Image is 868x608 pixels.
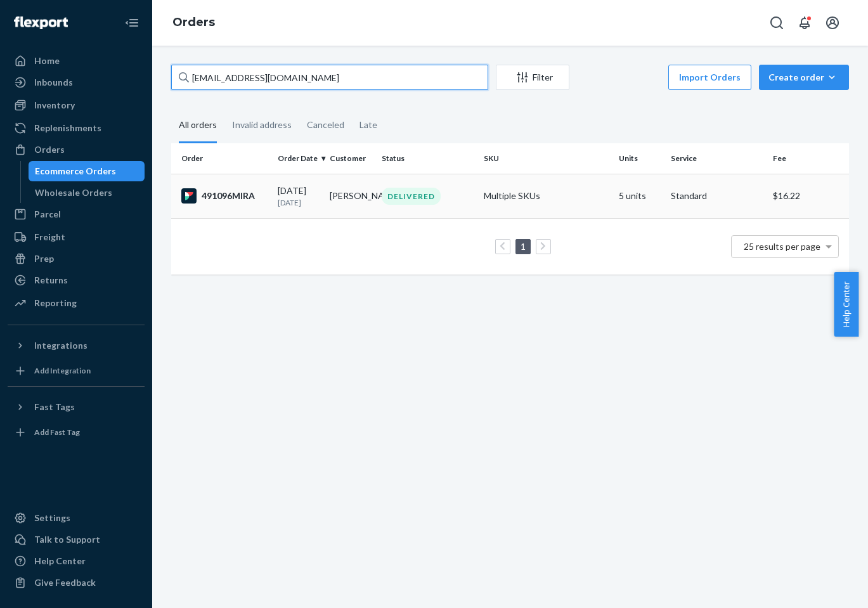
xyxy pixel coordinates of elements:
[34,252,54,265] div: Prep
[171,143,273,174] th: Order
[232,108,292,141] div: Invalid address
[8,270,145,290] a: Returns
[820,10,845,36] button: Open account menu
[666,143,767,174] th: Service
[8,508,145,528] a: Settings
[8,572,145,593] button: Give Feedback
[8,293,145,313] a: Reporting
[34,365,91,376] div: Add Integration
[792,10,817,36] button: Open notifications
[35,186,112,199] div: Wholesale Orders
[8,139,145,160] a: Orders
[27,9,72,20] span: Support
[34,297,77,309] div: Reporting
[671,190,762,202] p: Standard
[8,361,145,381] a: Add Integration
[34,427,80,437] div: Add Fast Tag
[34,533,100,546] div: Talk to Support
[768,143,849,174] th: Fee
[172,15,215,29] a: Orders
[496,65,569,90] button: Filter
[162,4,225,41] ol: breadcrumbs
[764,10,789,36] button: Open Search Box
[382,188,441,205] div: DELIVERED
[479,143,614,174] th: SKU
[8,95,145,115] a: Inventory
[34,99,75,112] div: Inventory
[8,72,145,93] a: Inbounds
[8,529,145,550] button: Talk to Support
[34,208,61,221] div: Parcel
[834,272,858,337] button: Help Center
[278,184,320,208] div: [DATE]
[768,71,839,84] div: Create order
[34,122,101,134] div: Replenishments
[8,397,145,417] button: Fast Tags
[273,143,325,174] th: Order Date
[377,143,478,174] th: Status
[8,227,145,247] a: Freight
[35,165,116,178] div: Ecommerce Orders
[360,108,377,141] div: Late
[759,65,849,90] button: Create order
[668,65,751,90] button: Import Orders
[330,153,372,164] div: Customer
[8,118,145,138] a: Replenishments
[8,422,145,443] a: Add Fast Tag
[768,174,849,218] td: $16.22
[8,551,145,571] a: Help Center
[119,10,145,36] button: Close Navigation
[34,401,75,413] div: Fast Tags
[34,76,73,89] div: Inbounds
[34,555,86,567] div: Help Center
[34,143,65,156] div: Orders
[29,183,145,203] a: Wholesale Orders
[34,55,60,67] div: Home
[278,197,320,208] p: [DATE]
[8,51,145,71] a: Home
[325,174,377,218] td: [PERSON_NAME]
[614,143,666,174] th: Units
[181,188,268,204] div: 491096MIRA
[307,108,344,141] div: Canceled
[614,174,666,218] td: 5 units
[8,335,145,356] button: Integrations
[34,274,68,287] div: Returns
[744,241,820,252] span: 25 results per page
[179,108,217,143] div: All orders
[479,174,614,218] td: Multiple SKUs
[8,249,145,269] a: Prep
[34,339,87,352] div: Integrations
[29,161,145,181] a: Ecommerce Orders
[34,576,96,589] div: Give Feedback
[8,204,145,224] a: Parcel
[518,241,528,252] a: Page 1 is your current page
[14,16,68,29] img: Flexport logo
[34,231,65,243] div: Freight
[34,512,70,524] div: Settings
[171,65,488,90] input: Search orders
[496,71,569,84] div: Filter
